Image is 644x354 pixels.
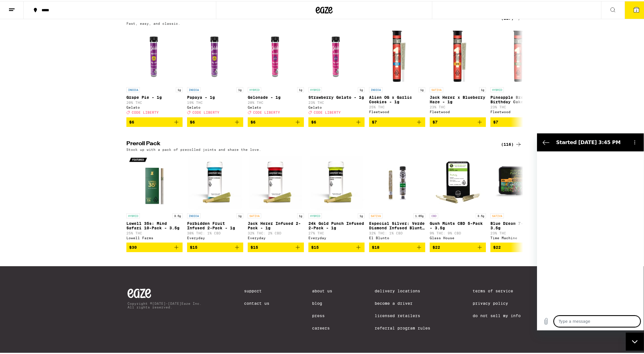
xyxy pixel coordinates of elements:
p: 1g [297,212,304,217]
a: Open page for Jack Herer x Blueberry Haze - 1g from Fleetwood [430,27,486,116]
button: Add to bag [430,241,486,251]
button: Add to bag [308,116,365,126]
p: Jack Herer x Blueberry Haze - 1g [430,94,486,103]
a: Open page for Strawberry Gelato - 1g from Gelato [308,27,365,116]
p: Lowell 35s: Mind Safari 10-Pack - 3.5g [126,220,183,229]
p: SATIVA [248,212,261,217]
p: Strawberry Gelato - 1g [308,94,365,98]
a: Open page for Especial Silver: Verde Diamond Infused Blunt - 1.65g from El Blunto [369,153,425,241]
span: CODE LIBERTY [253,110,280,113]
button: Add to bag [248,116,304,126]
p: 1.65g [413,212,425,217]
p: 9% THC: 9% CBD [430,230,486,234]
span: $7 [372,119,377,123]
img: Everyday - Forbidden Fruit Infused 2-Pack - 1g [187,153,243,209]
img: Gelato - Papaya - 1g [187,27,243,83]
div: Everyday [308,235,365,239]
span: $30 [129,244,137,248]
a: Licensed Retailers [375,312,430,317]
p: 32% THC: 2% CBD [248,230,304,234]
p: 1g [479,86,486,91]
p: 1g [297,86,304,91]
span: $6 [129,119,134,123]
p: 1g [236,86,243,91]
p: INDICA [187,86,201,91]
p: 25% THC [369,104,425,108]
span: CODE LIBERTY [192,110,219,113]
img: Everyday - 24k Gold Punch Infused 2-Pack - 1g [308,153,365,209]
p: 3.5g [172,212,183,217]
a: Delivery Locations [375,288,430,292]
p: 3.5g [476,212,486,217]
a: About Us [312,288,332,292]
p: 1g [236,212,243,217]
span: $6 [251,119,256,123]
p: HYBRID [308,212,322,217]
div: Time Machine [490,235,547,239]
p: 1g [418,86,425,91]
p: HYBRID [308,86,322,91]
p: CBD [430,212,438,217]
img: Fleetwood - Pineapple Breeze x Birthday Cake - 1g [490,27,547,83]
p: Papaya - 1g [187,94,243,98]
h2: Preroll Pack [126,140,494,147]
div: El Blunto [369,235,425,239]
a: Press [312,312,332,317]
a: (116) [501,140,522,147]
a: Open page for Grape Pie - 1g from Gelato [126,27,183,116]
img: Gelato - Grape Pie - 1g [126,27,183,83]
div: Gelato [308,104,365,108]
p: 1g [358,212,365,217]
p: HYBRID [126,212,140,217]
img: Fleetwood - Jack Herer x Blueberry Haze - 1g [430,27,486,83]
div: Fleetwood [490,109,547,113]
button: Add to bag [126,116,183,126]
p: Stock up with a pack of prerolled joints and share the love. [126,147,261,150]
a: Become a Driver [375,300,430,304]
span: CODE LIBERTY [132,110,159,113]
a: Referral Program Rules [375,325,430,329]
p: 1g [358,86,365,91]
p: 20% THC [126,100,183,103]
a: Blog [312,300,332,304]
p: 23% THC [490,230,547,234]
img: Lowell Farms - Lowell 35s: Mind Safari 10-Pack - 3.5g [126,153,183,209]
span: $7 [493,119,498,123]
span: $6 [311,119,316,123]
p: SATIVA [369,212,383,217]
p: Alien OG x Garlic Cookies - 1g [369,94,425,103]
button: Add to bag [369,116,425,126]
p: SATIVA [430,86,443,91]
button: Add to bag [490,241,547,251]
span: $15 [311,244,319,248]
p: 27% THC [308,230,365,234]
div: Everyday [248,235,304,239]
a: Support [244,288,269,292]
p: Grape Pie - 1g [126,94,183,98]
a: Open page for Pineapple Breeze x Birthday Cake - 1g from Fleetwood [490,27,547,116]
a: Open page for Forbidden Fruit Infused 2-Pack - 1g from Everyday [187,153,243,241]
img: El Blunto - Especial Silver: Verde Diamond Infused Blunt - 1.65g [369,153,425,209]
p: 23% THC [490,104,547,108]
span: $15 [190,244,197,248]
div: Fleetwood [430,109,486,113]
a: Careers [312,325,332,329]
span: 2 [636,8,637,11]
p: 32% THC: 1% CBD [369,230,425,234]
p: INDICA [187,212,201,217]
p: Jack Herer Infused 2-Pack - 1g [248,220,304,229]
p: Blue Dream 7-Pack - 3.5g [490,220,547,229]
img: Gelato - Gelonade - 1g [248,27,304,83]
button: Add to bag [126,241,183,251]
p: 23% THC [430,104,486,108]
p: Fast, easy, and classic. [126,21,180,24]
img: Everyday - Jack Herer Infused 2-Pack - 1g [248,153,304,209]
div: Everyday [187,235,243,239]
img: Gelato - Strawberry Gelato - 1g [308,27,365,83]
p: 38% THC: 1% CBD [187,230,243,234]
button: Add to bag [430,116,486,126]
button: Add to bag [308,241,365,251]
